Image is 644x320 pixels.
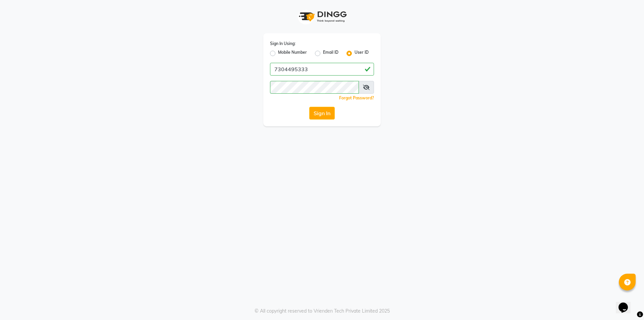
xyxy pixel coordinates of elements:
label: Sign In Using: [270,41,296,47]
iframe: chat widget [616,293,637,313]
input: Username [270,63,374,76]
label: User ID [355,49,369,57]
label: Mobile Number [278,49,307,57]
label: Email ID [323,49,338,57]
button: Sign In [309,107,335,120]
img: logo1.svg [295,7,349,27]
a: Forgot Password? [339,95,374,100]
input: Username [270,81,359,94]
